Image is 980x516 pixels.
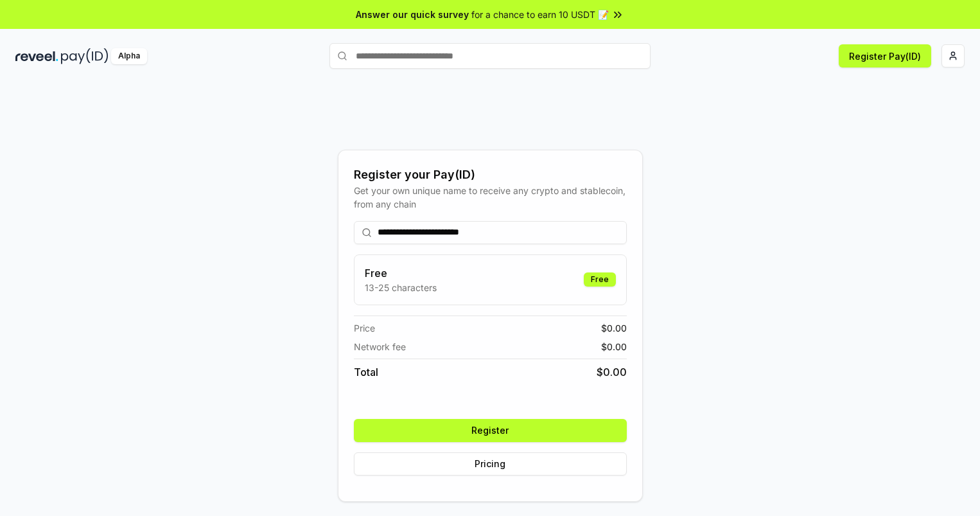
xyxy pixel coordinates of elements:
[365,265,437,281] h3: Free
[601,321,627,335] span: $ 0.00
[354,321,375,335] span: Price
[354,184,627,211] div: Get your own unique name to receive any crypto and stablecoin, from any chain
[601,340,627,353] span: $ 0.00
[839,44,931,67] button: Register Pay(ID)
[471,8,609,21] span: for a chance to earn 10 USDT 📝
[597,364,627,380] span: $ 0.00
[354,452,627,476] button: Pricing
[354,340,406,353] span: Network fee
[111,48,147,64] div: Alpha
[365,281,437,294] p: 13-25 characters
[61,48,109,64] img: pay_id
[354,419,627,442] button: Register
[354,364,378,380] span: Total
[584,272,616,287] div: Free
[356,8,469,21] span: Answer our quick survey
[354,166,627,184] div: Register your Pay(ID)
[15,48,58,64] img: reveel_dark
